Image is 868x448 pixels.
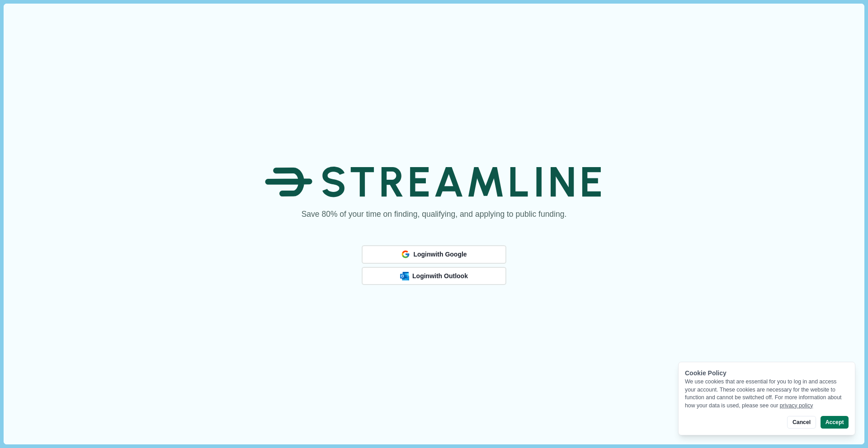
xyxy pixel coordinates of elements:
[412,272,468,280] span: Login with Outlook
[362,245,506,264] button: Loginwith Google
[821,416,849,429] button: Accept
[302,209,567,220] h1: Save 80% of your time on finding, qualifying, and applying to public funding.
[400,272,409,280] img: Outlook Logo
[787,416,816,429] button: Cancel
[685,369,726,377] span: Cookie Policy
[780,402,813,409] a: privacy policy
[265,157,603,207] img: Streamline Climate Logo
[685,378,849,410] div: We use cookies that are essential for you to log in and access your account. These cookies are ne...
[362,267,506,285] button: Outlook LogoLoginwith Outlook
[413,251,467,258] span: Login with Google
